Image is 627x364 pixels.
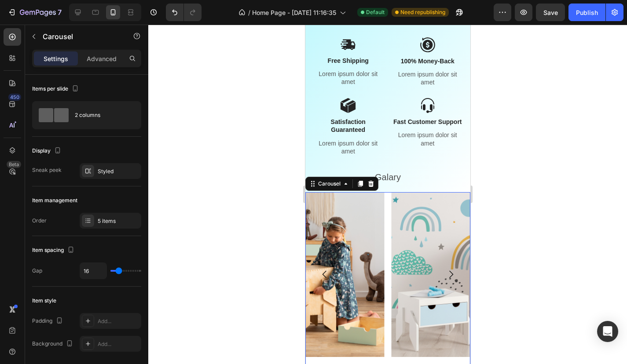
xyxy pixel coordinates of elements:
[44,54,68,63] p: Settings
[597,321,618,342] div: Open Intercom Messenger
[568,4,605,21] button: Publish
[536,4,565,21] button: Save
[366,8,385,16] span: Default
[32,197,77,204] div: Item management
[252,8,336,17] span: Home Page - [DATE] 11:16:35
[166,4,202,21] div: Undo/Redo
[75,105,128,125] div: 2 columns
[32,297,56,305] div: Item style
[32,145,63,157] div: Display
[248,8,250,17] span: /
[576,8,598,17] div: Publish
[98,317,139,325] div: Add...
[98,167,139,175] div: Styled
[32,244,76,256] div: Item spacing
[7,161,21,168] div: Beta
[98,340,139,348] div: Add...
[4,4,66,21] button: 7
[87,54,117,63] p: Advanced
[400,8,445,16] span: Need republishing
[133,237,158,262] button: Carousel Next Arrow
[58,7,62,18] p: 7
[32,83,81,95] div: Items per slide
[8,94,21,101] div: 450
[32,166,62,174] div: Sneak peek
[80,263,106,279] input: Auto
[32,338,75,350] div: Background
[32,217,47,225] div: Order
[305,25,470,364] iframe: Design area
[43,31,117,42] p: Carousel
[11,155,37,163] div: Carousel
[98,217,139,225] div: 5 items
[32,267,42,275] div: Gap
[32,315,65,327] div: Padding
[86,167,251,332] img: image_demo.jpg
[543,9,558,16] span: Save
